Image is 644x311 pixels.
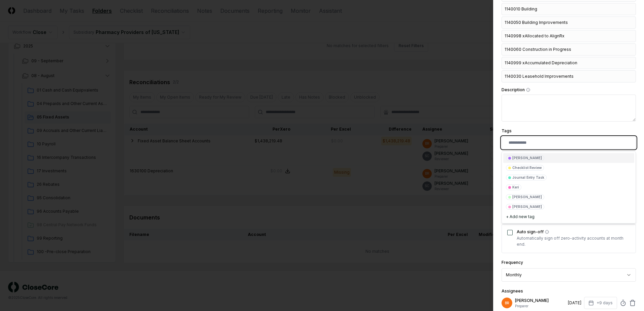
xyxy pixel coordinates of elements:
div: 1140060 Construction in Progress [502,43,636,56]
p: [PERSON_NAME] [515,298,565,304]
div: 1140050 Building Improvements [502,16,636,29]
label: Auto sign-off [517,230,630,234]
div: Checklist Review [512,165,542,170]
button: Description [526,88,530,92]
div: [PERSON_NAME] [512,155,542,161]
div: 1140999 xAccumulated Depreciation [502,57,636,69]
div: [DATE] [568,300,581,306]
a: + Add new tag [503,212,634,222]
div: 1140010 Building [502,3,636,15]
button: Auto sign-off [545,230,549,234]
div: 1140030 Leasehold Improvements [502,70,636,82]
label: Assignees [502,288,523,293]
label: Frequency [502,260,523,265]
p: Preparer [515,304,565,309]
div: [PERSON_NAME] [512,195,542,200]
p: Automatically sign off zero-activity accounts at month end. [517,235,630,247]
div: Keri [512,185,519,190]
button: +9 days [584,297,617,309]
label: Tags [502,128,512,133]
div: [PERSON_NAME] [512,204,542,209]
div: Journal Entry Task [512,175,544,180]
div: 1140998 xAllocated to AlignRx [502,30,636,42]
span: BR [505,301,509,306]
div: Suggestions [502,152,636,223]
label: Description [502,88,636,92]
